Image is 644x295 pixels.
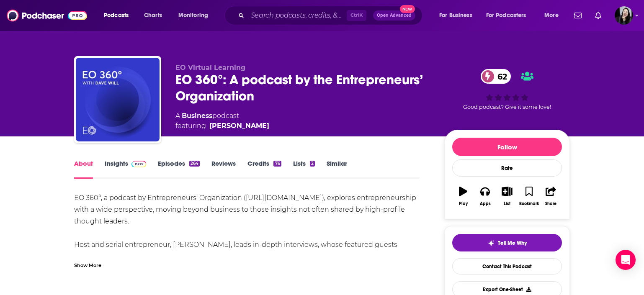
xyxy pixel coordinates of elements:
button: List [496,181,518,211]
span: Tell Me Why [498,240,527,246]
button: Apps [474,181,496,211]
a: InsightsPodchaser Pro [105,159,146,179]
a: Dave Will [209,121,269,131]
div: Rate [452,159,562,177]
button: Share [540,181,562,211]
div: 62Good podcast? Give it some love! [444,64,570,116]
div: Share [545,201,556,206]
button: Open AdvancedNew [373,10,415,21]
span: EO Virtual Learning [175,64,245,72]
div: 2 [310,161,315,167]
button: Bookmark [518,181,540,211]
a: Reviews [211,159,236,179]
div: 264 [189,161,200,167]
a: [URL][DOMAIN_NAME] [246,194,322,202]
button: open menu [98,9,139,22]
span: Open Advanced [377,13,412,18]
a: Contact This Podcast [452,258,562,274]
span: For Business [439,10,472,21]
input: Search podcasts, credits, & more... [247,9,347,22]
button: Follow [452,138,562,156]
span: New [400,5,415,13]
button: open menu [481,9,538,22]
button: open menu [433,9,483,22]
div: Bookmark [519,201,539,206]
a: 62 [481,69,511,84]
button: tell me why sparkleTell Me Why [452,234,562,251]
a: Business [182,112,212,120]
a: Show notifications dropdown [592,8,605,23]
a: Similar [327,159,347,179]
span: Logged in as marypoffenroth [615,6,633,25]
span: Ctrl K [347,10,366,21]
span: Podcasts [104,10,129,21]
div: 76 [273,161,281,167]
span: 62 [489,69,511,84]
img: Podchaser Pro [131,161,146,167]
a: Show notifications dropdown [571,8,585,23]
img: tell me why sparkle [488,240,495,246]
button: Play [452,181,474,211]
span: Charts [144,10,162,21]
a: Episodes264 [158,159,200,179]
a: Lists2 [293,159,315,179]
div: A podcast [175,111,269,131]
div: List [504,201,510,206]
div: Apps [480,201,491,206]
a: Charts [139,9,167,22]
a: Credits76 [247,159,281,179]
span: featuring [175,121,269,131]
button: Show profile menu [615,6,633,25]
a: About [74,159,93,179]
img: Podchaser - Follow, Share and Rate Podcasts [7,8,87,23]
span: More [544,10,559,21]
button: open menu [173,9,219,22]
button: open menu [538,9,569,22]
span: Good podcast? Give it some love! [463,104,551,110]
img: User Profile [615,6,633,25]
div: Play [459,201,468,206]
div: Search podcasts, credits, & more... [232,6,430,25]
div: Open Intercom Messenger [616,250,636,270]
img: EO 360°: A podcast by the Entrepreneurs’ Organization [76,58,160,141]
span: Monitoring [178,10,208,21]
span: For Podcasters [486,10,526,21]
